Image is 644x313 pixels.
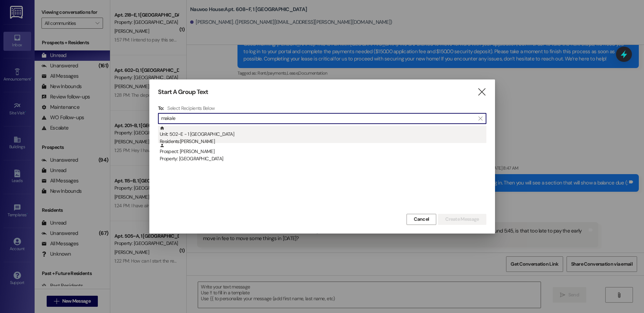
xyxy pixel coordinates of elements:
[158,105,164,111] h3: To:
[160,155,486,162] div: Property: [GEOGRAPHIC_DATA]
[161,114,475,123] input: Search for any contact or apartment
[158,126,486,143] div: Unit: 502~E - 1 [GEOGRAPHIC_DATA]Residents:[PERSON_NAME]
[407,214,436,225] button: Cancel
[475,113,486,124] button: Clear text
[438,214,486,225] button: Create Message
[478,116,482,121] i: 
[158,88,208,96] h3: Start A Group Text
[414,216,429,223] span: Cancel
[167,105,215,111] h4: Select Recipients Below
[158,143,486,160] div: Prospect: [PERSON_NAME]Property: [GEOGRAPHIC_DATA]
[445,216,479,223] span: Create Message
[160,143,486,163] div: Prospect: [PERSON_NAME]
[477,88,486,96] i: 
[160,126,486,145] div: Unit: 502~E - 1 [GEOGRAPHIC_DATA]
[160,138,486,145] div: Residents: [PERSON_NAME]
